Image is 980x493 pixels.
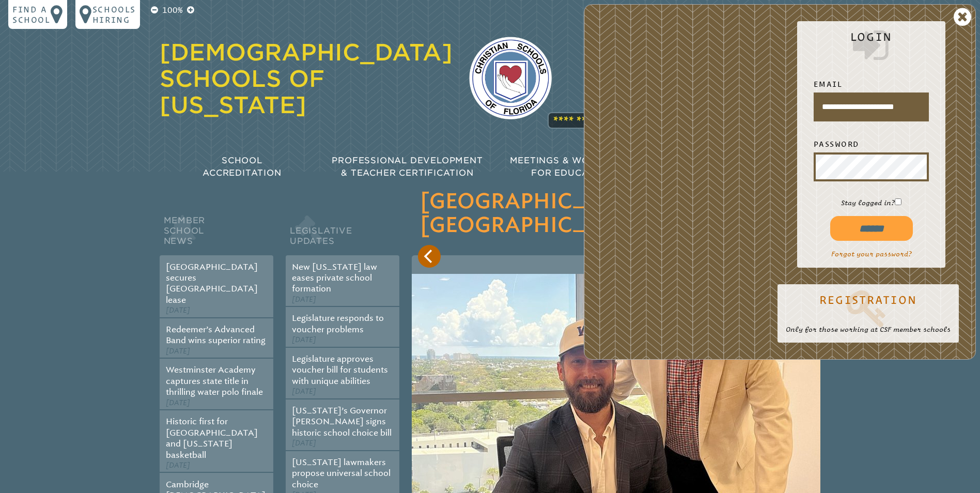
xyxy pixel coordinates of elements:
[786,287,951,329] a: Registration
[166,417,258,459] a: Historic first for [GEOGRAPHIC_DATA] and [US_STATE] basketball
[420,190,812,238] h3: [GEOGRAPHIC_DATA] secures [GEOGRAPHIC_DATA] lease
[166,398,190,407] span: [DATE]
[292,354,388,386] a: Legislature approves voucher bill for students with unique abilities
[786,325,951,334] p: Only for those working at CSF member schools
[292,295,316,304] span: [DATE]
[418,245,441,268] button: Previous
[92,4,136,25] p: Schools Hiring
[292,457,391,489] a: [US_STATE] lawmakers propose universal school choice
[160,39,453,118] a: [DEMOGRAPHIC_DATA] Schools of [US_STATE]
[568,43,821,126] p: The agency that [US_STATE]’s [DEMOGRAPHIC_DATA] schools rely on for best practices in accreditati...
[292,262,377,294] a: New [US_STATE] law eases private school formation
[166,325,266,345] a: Redeemer’s Advanced Band wins superior rating
[286,213,399,255] h2: Legislative Updates
[805,198,937,208] p: Stay logged in?
[831,250,912,258] a: Forgot your password?
[292,335,316,344] span: [DATE]
[814,78,929,90] label: Email
[469,37,552,119] img: csf-logo-web-colors.png
[203,156,281,178] span: School Accreditation
[805,30,937,66] h2: Login
[166,461,190,470] span: [DATE]
[814,138,929,150] label: Password
[12,4,51,25] p: Find a school
[160,4,185,17] p: 100%
[292,313,384,334] a: Legislature responds to voucher problems
[292,387,316,396] span: [DATE]
[166,262,258,305] a: [GEOGRAPHIC_DATA] secures [GEOGRAPHIC_DATA] lease
[166,306,190,315] span: [DATE]
[166,347,190,356] span: [DATE]
[332,156,483,178] span: Professional Development & Teacher Certification
[292,406,392,438] a: [US_STATE]’s Governor [PERSON_NAME] signs historic school choice bill
[160,213,273,255] h2: Member School News
[510,156,636,178] span: Meetings & Workshops for Educators
[166,365,263,397] a: Westminster Academy captures state title in thrilling water polo finale
[292,439,316,448] span: [DATE]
